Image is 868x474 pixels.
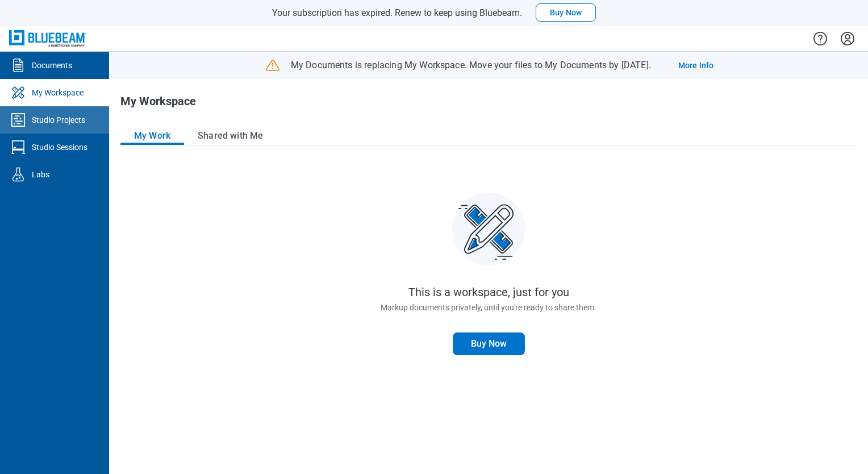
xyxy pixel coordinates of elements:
[381,303,596,321] p: Markup documents privately, until you're ready to share them.
[408,286,569,298] p: This is a workspace, just for you
[9,84,27,102] svg: My Workspace
[9,111,27,129] svg: Studio Projects
[32,114,85,126] div: Studio Projects
[120,127,184,145] button: My Work
[184,127,277,145] button: Shared with Me
[9,56,27,74] svg: Documents
[678,60,713,71] a: More Info
[32,60,72,71] div: Documents
[272,7,522,18] span: Your subscription has expired. Renew to keep using Bluebeam.
[9,30,86,47] img: Bluebeam, Inc.
[32,169,49,180] div: Labs
[838,29,857,48] button: Settings
[536,3,596,22] button: Buy Now
[453,332,525,355] a: Buy Now
[32,142,87,153] div: Studio Sessions
[9,138,27,156] svg: Studio Sessions
[32,87,84,98] div: My Workspace
[9,165,27,184] svg: Labs
[120,95,196,113] h1: My Workspace
[291,59,651,72] p: My Documents is replacing My Workspace. Move your files to My Documents by [DATE].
